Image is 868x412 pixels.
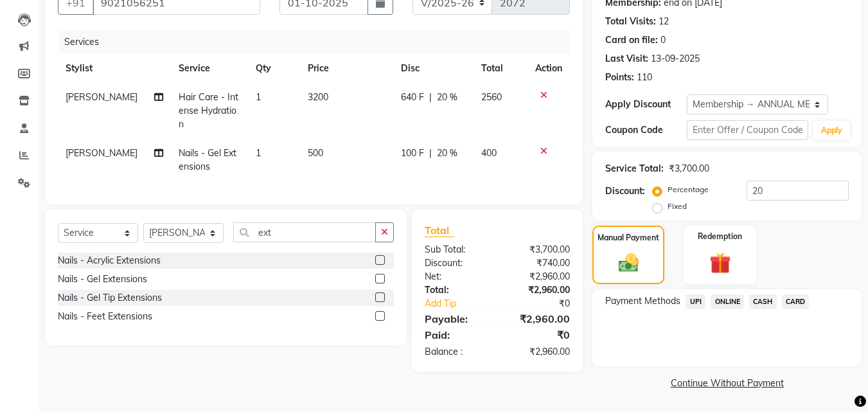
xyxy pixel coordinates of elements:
div: Total: [415,283,497,297]
span: 100 F [401,147,424,160]
div: Payable: [415,311,497,327]
label: Fixed [668,201,687,212]
th: Action [527,54,570,83]
button: Apply [813,121,850,140]
span: 1 [256,91,261,103]
span: 20 % [437,147,457,160]
div: ₹2,960.00 [497,311,580,327]
a: Add Tip [415,297,511,310]
div: ₹3,700.00 [497,243,580,256]
div: Sub Total: [415,243,497,256]
input: Search or Scan [233,222,376,242]
span: | [429,91,432,104]
span: ONLINE [711,294,744,309]
div: Nails - Feet Extensions [58,310,152,323]
span: 1 [256,147,261,159]
div: Discount: [415,256,497,270]
span: UPI [686,294,705,309]
input: Enter Offer / Coupon Code [687,120,808,140]
img: _gift.svg [703,250,738,276]
div: ₹0 [511,297,580,310]
div: Points: [605,71,634,84]
span: CASH [749,294,777,309]
div: 12 [659,15,669,28]
div: Total Visits: [605,15,656,28]
th: Price [300,54,394,83]
div: 13-09-2025 [651,52,700,66]
div: Net: [415,270,497,283]
div: Card on file: [605,33,658,47]
div: Nails - Gel Tip Extensions [58,291,162,305]
div: Nails - Gel Extensions [58,273,147,286]
div: Last Visit: [605,52,648,66]
div: ₹2,960.00 [497,283,580,297]
div: Service Total: [605,162,664,175]
div: ₹0 [497,327,580,343]
span: [PERSON_NAME] [66,91,137,103]
th: Total [474,54,527,83]
span: 400 [481,147,497,159]
th: Service [171,54,249,83]
span: 640 F [401,91,424,104]
div: Discount: [605,184,645,198]
label: Percentage [668,184,709,195]
span: Nails - Gel Extensions [179,147,236,172]
span: 3200 [308,91,328,103]
span: 2560 [481,91,502,103]
div: Services [59,30,580,54]
span: | [429,147,432,160]
div: Paid: [415,327,497,343]
th: Qty [248,54,299,83]
div: 0 [660,33,666,47]
div: ₹3,700.00 [669,162,709,175]
div: ₹2,960.00 [497,270,580,283]
span: Hair Care - Intense Hydration [179,91,238,130]
span: 500 [308,147,323,159]
label: Manual Payment [598,232,659,244]
img: _cash.svg [612,251,645,274]
a: Continue Without Payment [595,377,859,390]
div: Balance : [415,345,497,359]
span: Total [425,224,454,237]
label: Redemption [698,231,742,242]
span: CARD [782,294,810,309]
div: 110 [637,71,652,84]
div: ₹740.00 [497,256,580,270]
th: Stylist [58,54,171,83]
div: Coupon Code [605,123,686,137]
div: Nails - Acrylic Extensions [58,254,161,267]
span: Payment Methods [605,294,680,308]
div: Apply Discount [605,98,686,111]
th: Disc [393,54,474,83]
span: [PERSON_NAME] [66,147,137,159]
div: ₹2,960.00 [497,345,580,359]
span: 20 % [437,91,457,104]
